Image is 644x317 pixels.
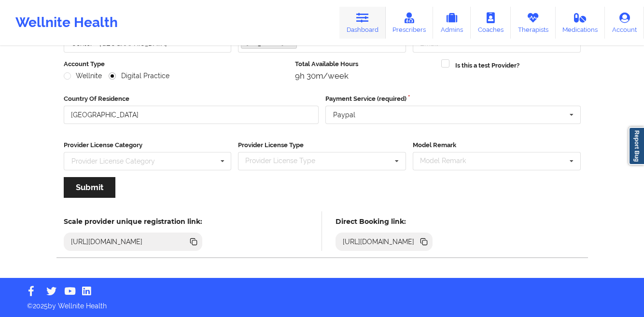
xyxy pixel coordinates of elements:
h5: Scale provider unique registration link: [64,217,202,226]
a: Coaches [471,7,511,39]
label: Payment Service (required) [325,94,581,104]
a: Prescribers [386,7,434,39]
div: Provider License Type [243,155,329,166]
label: Total Available Hours [295,59,434,69]
label: Digital Practice [109,72,169,80]
div: Provider License Category [71,158,155,165]
a: Admins [433,7,471,39]
div: Model Remark [418,155,480,166]
label: Wellnite [64,72,102,80]
p: © 2025 by Wellnite Health [20,294,624,311]
label: Account Type [64,59,289,69]
a: Medications [556,7,605,39]
a: Dashboard [339,7,386,39]
label: Model Remark [413,140,581,150]
div: [URL][DOMAIN_NAME] [339,237,419,247]
a: Account [605,7,644,39]
label: Country Of Residence [64,94,319,104]
a: Report Bug [629,127,644,165]
a: Therapists [511,7,556,39]
div: Center - [GEOGRAPHIC_DATA] [71,40,167,47]
div: [URL][DOMAIN_NAME] [67,237,147,247]
h5: Direct Booking link: [336,217,433,226]
label: Provider License Type [238,140,406,150]
button: Submit [64,177,115,198]
label: Is this a test Provider? [455,61,519,70]
label: Provider License Category [64,140,232,150]
div: 9h 30m/week [295,71,434,81]
div: Paypal [333,111,355,118]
